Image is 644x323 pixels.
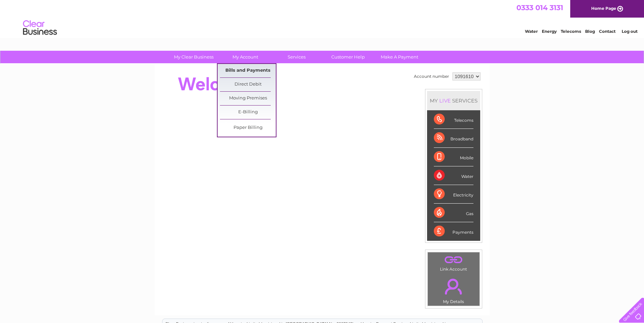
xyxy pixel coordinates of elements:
[320,51,376,63] a: Customer Help
[220,78,276,91] a: Direct Debit
[427,252,480,273] td: Link Account
[217,51,273,63] a: My Account
[269,51,325,63] a: Services
[166,51,222,63] a: My Clear Business
[525,29,538,34] a: Water
[220,64,276,77] a: Bills and Payments
[542,29,557,34] a: Energy
[427,273,480,306] td: My Details
[412,71,451,82] td: Account number
[220,121,276,135] a: Paper Billing
[372,51,427,63] a: Make A Payment
[220,106,276,119] a: E-Billing
[429,254,478,266] a: .
[434,129,473,147] div: Broadband
[434,148,473,166] div: Mobile
[429,275,478,298] a: .
[162,4,482,33] div: Clear Business is a trading name of Verastar Limited (registered in [GEOGRAPHIC_DATA] No. 3667643...
[434,222,473,240] div: Payments
[434,110,473,129] div: Telecoms
[585,29,595,34] a: Blog
[599,29,616,34] a: Contact
[438,97,452,104] div: LIVE
[434,185,473,204] div: Electricity
[561,29,581,34] a: Telecoms
[23,18,57,38] img: logo.png
[622,29,638,34] a: Log out
[516,3,563,12] a: 0333 014 3131
[220,92,276,105] a: Moving Premises
[427,91,480,110] div: MY SERVICES
[434,166,473,185] div: Water
[434,204,473,222] div: Gas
